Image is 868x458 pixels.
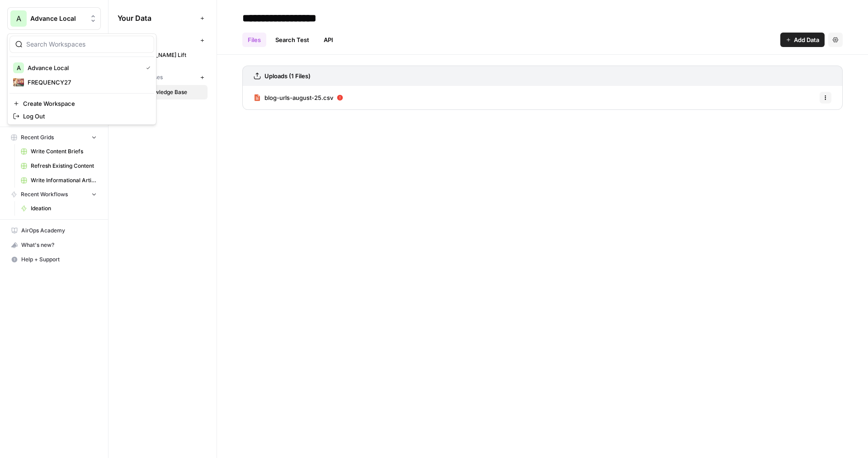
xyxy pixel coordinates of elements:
[7,252,101,267] button: Help + Support
[8,238,100,252] div: What's new?
[31,176,97,184] span: Write Informational Article
[264,93,333,102] span: blog-urls-august-25.csv
[9,97,154,110] a: Create Workspace
[17,173,101,188] a: Write Informational Article
[794,35,819,44] span: Add Data
[118,13,197,24] span: Your Data
[318,33,339,47] a: API
[254,66,311,86] a: Uploads (1 Files)
[28,63,139,72] span: Advance Local
[7,33,156,125] div: Workspace: Advance Local
[31,162,97,170] span: Refresh Existing Content
[242,33,266,47] a: Files
[270,33,315,47] a: Search Test
[264,71,311,80] h3: Uploads (1 Files)
[31,147,97,156] span: Write Content Briefs
[17,63,21,72] span: A
[21,255,97,264] span: Help + Support
[23,112,147,121] span: Log Out
[254,86,343,109] a: blog-urls-august-25.csv
[16,13,21,24] span: A
[118,48,208,62] a: [PERSON_NAME] Lift
[7,238,101,252] button: What's new?
[30,14,85,23] span: Advance Local
[17,201,101,216] a: Ideation
[132,88,203,96] span: New Knowledge Base
[21,133,54,142] span: Recent Grids
[7,7,101,30] button: Workspace: Advance Local
[7,131,101,144] button: Recent Grids
[118,85,208,99] a: New Knowledge Base
[17,159,101,173] a: Refresh Existing Content
[17,144,101,159] a: Write Content Briefs
[21,190,68,198] span: Recent Workflows
[31,204,97,212] span: Ideation
[21,227,97,235] span: AirOps Academy
[13,77,24,88] img: FREQUENCY27 Logo
[23,99,147,108] span: Create Workspace
[9,110,154,123] a: Log Out
[7,223,101,238] a: AirOps Academy
[7,188,101,201] button: Recent Workflows
[780,33,825,47] button: Add Data
[132,51,203,59] span: [PERSON_NAME] Lift
[28,78,147,87] span: FREQUENCY27
[26,40,148,49] input: Search Workspaces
